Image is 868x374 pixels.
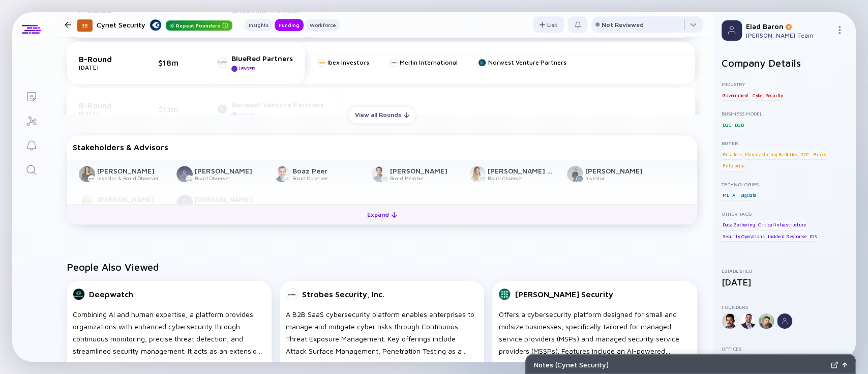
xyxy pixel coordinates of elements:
img: Open Notes [842,362,847,367]
a: Search [12,157,50,181]
div: IDS [809,231,818,241]
div: [PERSON_NAME] Team [746,32,831,39]
div: Manufacturing Facilities [744,149,798,159]
button: Expand [67,204,697,224]
div: BlueRed Partners [231,54,293,63]
div: Cynet Security [97,18,232,31]
div: Stakeholders & Advisors [73,142,691,152]
div: Industry [722,81,848,87]
div: AI [731,190,738,200]
img: Expand Notes [831,361,838,368]
div: Buyer [722,140,848,146]
div: B2B [734,120,744,130]
div: Combining AI and human expertise, a platform provides organizations with enhanced cybersecurity t... [73,308,265,357]
div: Established [722,268,848,274]
div: Repeat Founders [166,20,232,31]
a: Ibex Investors [317,59,369,66]
div: Banks [812,149,827,159]
div: ML [722,190,730,200]
div: Expand [361,207,403,222]
button: Workforce [306,19,340,31]
h2: People Also Viewed [67,261,697,273]
div: Merlin International [400,59,458,66]
button: Insights [245,19,273,31]
div: Deepwatch [89,290,133,299]
button: View all Rounds [349,107,415,123]
div: BigData [739,190,758,200]
a: Lists [12,83,50,108]
div: Offices [722,346,848,352]
a: Reminders [12,132,50,157]
div: Notes ( Cynet Security ) [534,360,827,369]
div: [PERSON_NAME] Security [515,290,613,299]
div: Cyber Security [752,90,784,100]
div: Insights [245,20,273,30]
div: Strobes Security, Inc. [302,290,384,299]
div: $18m [158,58,189,67]
div: Workforce [306,20,340,30]
div: Elad Baron [746,22,831,31]
div: Other Tags [722,211,848,217]
div: Funding [275,20,304,30]
div: Offers a cybersecurity platform designed for small and midsize businesses, specifically tailored ... [498,308,691,357]
div: List [533,17,564,33]
a: Merlin International [390,59,458,66]
div: SOC [799,149,810,159]
a: Investor Map [12,108,50,132]
div: Norwest Venture Partners [488,59,566,66]
img: Menu [835,26,844,34]
div: Incident Response [767,231,807,241]
div: Security Operations [722,231,765,241]
div: Government [722,90,750,100]
div: Business Model [722,110,848,117]
div: 35 [77,19,93,32]
div: Not Reviewed [602,21,644,28]
img: Profile Picture [722,20,742,41]
div: Retailers [722,149,742,159]
div: Critical Infrastructure [757,220,806,230]
div: A B2B SaaS cybersecurity platform enables enterprises to manage and mitigate cyber risks through ... [286,308,478,357]
div: B-Round [79,54,130,64]
div: Ibex Investors [327,59,369,66]
a: BlueRed PartnersLeader [217,54,293,72]
div: Data Gathering [722,220,756,230]
button: List [533,16,564,33]
a: Norwest Venture Partners [478,59,566,66]
h2: Company Details [722,57,848,69]
div: [DATE] [722,277,848,287]
div: B2G [722,120,732,130]
div: Technologies [722,181,848,187]
div: Founders [722,304,848,310]
div: [DATE] [79,64,130,71]
div: Enterprise [722,161,745,171]
button: Funding [275,19,304,31]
